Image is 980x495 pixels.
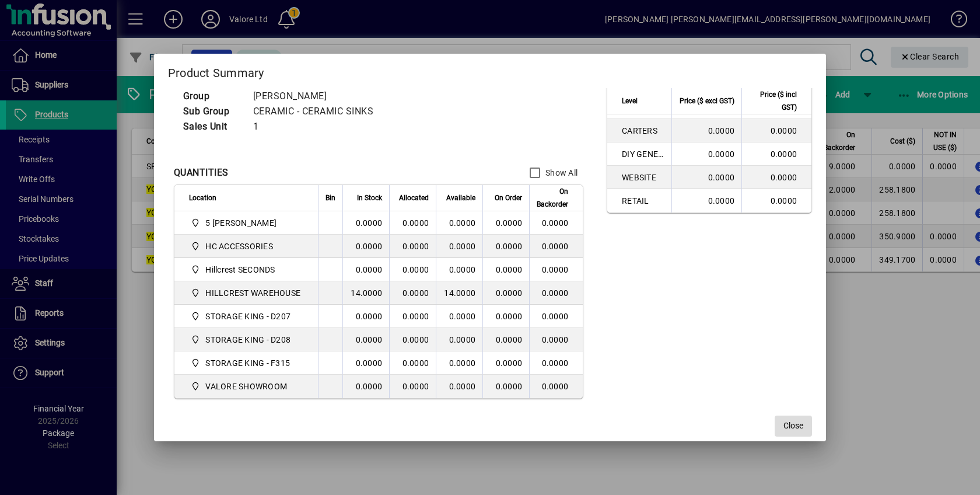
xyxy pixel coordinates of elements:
[436,351,482,375] td: 0.0000
[741,142,811,166] td: 0.0000
[189,239,305,253] span: HC ACCESSORIES
[543,167,577,179] label: Show All
[205,217,276,229] span: 5 [PERSON_NAME]
[622,195,664,207] span: RETAIL
[389,281,436,305] td: 0.0000
[436,375,482,398] td: 0.0000
[389,305,436,328] td: 0.0000
[205,264,275,276] span: Hillcrest SECONDS
[189,263,305,277] span: Hillcrest SECONDS
[342,235,389,258] td: 0.0000
[529,351,583,375] td: 0.0000
[671,142,741,166] td: 0.0000
[496,288,523,298] span: 0.0000
[529,211,583,235] td: 0.0000
[783,420,803,432] span: Close
[529,375,583,398] td: 0.0000
[749,88,797,114] span: Price ($ incl GST)
[436,281,482,305] td: 14.0000
[671,189,741,212] td: 0.0000
[389,235,436,258] td: 0.0000
[529,258,583,281] td: 0.0000
[189,286,305,300] span: HILLCREST WAREHOUSE
[205,334,290,346] span: STORAGE KING - D208
[436,258,482,281] td: 0.0000
[495,191,522,204] span: On Order
[189,379,305,393] span: VALORE SHOWROOM
[529,281,583,305] td: 0.0000
[671,119,741,142] td: 0.0000
[247,119,460,134] td: 1
[496,335,523,344] span: 0.0000
[496,265,523,274] span: 0.0000
[189,309,305,323] span: STORAGE KING - D207
[436,328,482,351] td: 0.0000
[741,119,811,142] td: 0.0000
[389,258,436,281] td: 0.0000
[537,185,568,211] span: On Backorder
[529,328,583,351] td: 0.0000
[177,119,247,134] td: Sales Unit
[496,242,523,251] span: 0.0000
[189,216,305,230] span: 5 Colombo Hamilton
[622,125,664,137] span: CARTERS
[741,166,811,189] td: 0.0000
[622,148,664,160] span: DIY GENERAL
[496,218,523,228] span: 0.0000
[342,375,389,398] td: 0.0000
[205,381,287,392] span: VALORE SHOWROOM
[205,311,290,322] span: STORAGE KING - D207
[177,104,247,119] td: Sub Group
[446,191,475,204] span: Available
[680,95,734,107] span: Price ($ excl GST)
[389,375,436,398] td: 0.0000
[342,211,389,235] td: 0.0000
[154,54,826,88] h2: Product Summary
[342,351,389,375] td: 0.0000
[436,305,482,328] td: 0.0000
[205,240,273,252] span: HC ACCESSORIES
[342,258,389,281] td: 0.0000
[436,211,482,235] td: 0.0000
[247,104,460,119] td: CERAMIC - CERAMIC SINKS
[205,287,300,299] span: HILLCREST WAREHOUSE
[325,191,335,204] span: Bin
[775,416,812,437] button: Close
[741,189,811,212] td: 0.0000
[189,333,305,347] span: STORAGE KING - D208
[622,172,664,183] span: WEBSITE
[205,357,290,369] span: STORAGE KING - F315
[436,235,482,258] td: 0.0000
[342,281,389,305] td: 14.0000
[671,166,741,189] td: 0.0000
[177,89,247,104] td: Group
[247,89,460,104] td: [PERSON_NAME]
[622,95,638,107] span: Level
[496,358,523,368] span: 0.0000
[389,351,436,375] td: 0.0000
[342,328,389,351] td: 0.0000
[529,235,583,258] td: 0.0000
[174,166,229,180] div: QUANTITIES
[399,191,429,204] span: Allocated
[389,211,436,235] td: 0.0000
[342,305,389,328] td: 0.0000
[189,191,216,204] span: Location
[357,191,382,204] span: In Stock
[389,328,436,351] td: 0.0000
[496,312,523,321] span: 0.0000
[189,356,305,370] span: STORAGE KING - F315
[496,382,523,391] span: 0.0000
[529,305,583,328] td: 0.0000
